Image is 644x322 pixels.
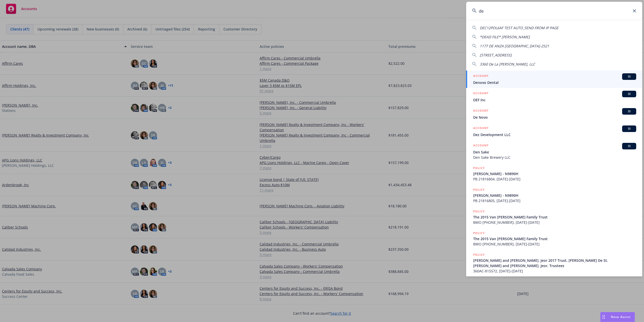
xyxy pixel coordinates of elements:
[473,231,485,236] h5: POLICY
[473,258,636,268] span: [PERSON_NAME] and [PERSON_NAME]. Jeor 2017 Trust, [PERSON_NAME] De St. [PERSON_NAME] and [PERSON_...
[473,209,485,214] h5: POLICY
[480,62,535,67] span: 3360 De La [PERSON_NAME], LLC
[473,132,636,137] span: Dez Development LLC
[466,71,642,88] a: ACCOUNTBIDenovo Dental
[473,268,636,274] span: 360AC-815572, [DATE]-[DATE]
[600,312,635,322] button: Nova Assist
[473,91,489,97] h5: ACCOUNT
[473,155,636,160] span: Den Sake Brewery LLC
[473,193,636,198] span: [PERSON_NAME] - N9890H
[466,123,642,140] a: ACCOUNTBIDez Development LLC
[473,108,489,114] h5: ACCOUNT
[473,236,636,241] span: The 2015 Van [PERSON_NAME] Family Trust
[466,184,642,206] a: POLICY[PERSON_NAME] - N9890HPB 21816805, [DATE]-[DATE]
[473,97,636,103] span: DEF Inc
[473,73,489,79] h5: ACCOUNT
[473,171,636,176] span: [PERSON_NAME] - N9890H
[624,126,634,131] span: BI
[473,176,636,182] span: PB 21816804, [DATE]-[DATE]
[466,2,642,20] input: Search...
[624,109,634,114] span: BI
[624,92,634,96] span: BI
[473,252,485,257] h5: POLICY
[624,144,634,148] span: BI
[473,187,485,192] h5: POLICY
[466,88,642,105] a: ACCOUNTBIDEF Inc
[611,315,631,319] span: Nova Assist
[480,35,530,39] span: *DEAD FILE* [PERSON_NAME]
[473,214,636,220] span: The 2015 Van [PERSON_NAME] Family Trust
[466,105,642,123] a: ACCOUNTBIDe Novo
[480,53,512,57] span: [STREET_ADDRESS]
[480,25,558,30] span: DEC12POL6AF TEST AUTO_SEND FROM IP PAGE
[473,80,636,85] span: Denovo Dental
[466,206,642,228] a: POLICYThe 2015 Van [PERSON_NAME] Family TrustBMO [PHONE_NUMBER], [DATE]-[DATE]
[473,149,636,155] span: Den Sake
[480,44,549,48] span: 1177 DE ANZA [GEOGRAPHIC_DATA]-2521
[473,115,636,120] span: De Novo
[473,241,636,247] span: BMO [PHONE_NUMBER], [DATE]-[DATE]
[473,220,636,225] span: BMO [PHONE_NUMBER], [DATE]-[DATE]
[473,125,489,132] h5: ACCOUNT
[473,143,489,149] h5: ACCOUNT
[473,166,485,171] h5: POLICY
[466,163,642,184] a: POLICY[PERSON_NAME] - N9890HPB 21816804, [DATE]-[DATE]
[600,312,607,322] div: Drag to move
[466,249,642,276] a: POLICY[PERSON_NAME] and [PERSON_NAME]. Jeor 2017 Trust, [PERSON_NAME] De St. [PERSON_NAME] and [P...
[466,228,642,249] a: POLICYThe 2015 Van [PERSON_NAME] Family TrustBMO [PHONE_NUMBER], [DATE]-[DATE]
[473,198,636,203] span: PB 21816805, [DATE]-[DATE]
[466,140,642,163] a: ACCOUNTBIDen SakeDen Sake Brewery LLC
[624,74,634,79] span: BI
